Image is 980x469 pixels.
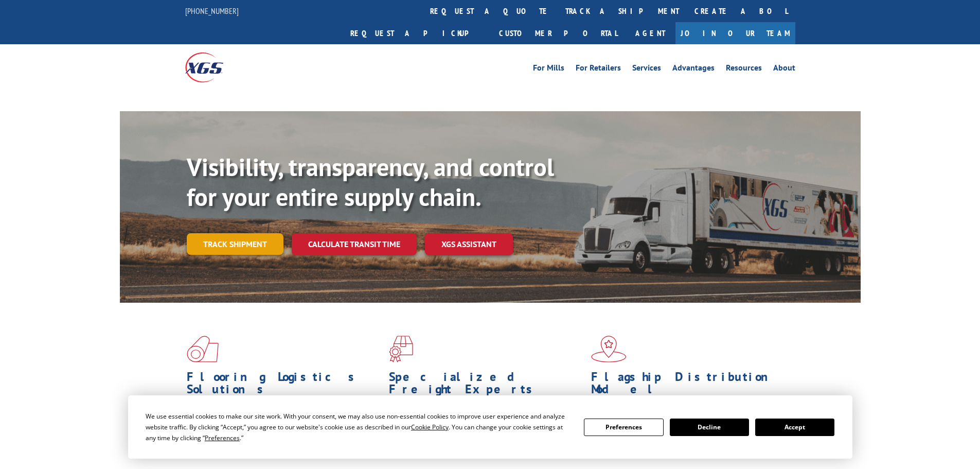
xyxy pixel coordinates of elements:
[672,64,715,75] a: Advantages
[185,6,239,16] a: [PHONE_NUMBER]
[726,64,762,75] a: Resources
[773,64,795,75] a: About
[425,233,513,255] a: XGS ASSISTANT
[576,64,621,75] a: For Retailers
[625,22,675,44] a: Agent
[187,233,283,255] a: Track shipment
[187,371,381,401] h1: Flooring Logistics Solutions
[591,336,627,362] img: xgs-icon-flagship-distribution-model-red
[187,151,554,213] b: Visibility, transparency, and control for your entire supply chain.
[411,423,449,431] span: Cookie Policy
[670,419,749,436] button: Decline
[491,22,625,44] a: Customer Portal
[755,419,834,436] button: Accept
[675,22,795,44] a: Join Our Team
[292,233,417,255] a: Calculate transit time
[584,419,663,436] button: Preferences
[389,336,413,362] img: xgs-icon-focused-on-flooring-red
[389,371,583,401] h1: Specialized Freight Experts
[128,395,852,459] div: Cookie Consent Prompt
[187,336,219,362] img: xgs-icon-total-supply-chain-intelligence-red
[146,411,572,443] div: We use essential cookies to make our site work. With your consent, we may also use non-essential ...
[533,64,564,75] a: For Mills
[591,371,786,401] h1: Flagship Distribution Model
[343,22,491,44] a: Request a pickup
[632,64,661,75] a: Services
[205,433,240,442] span: Preferences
